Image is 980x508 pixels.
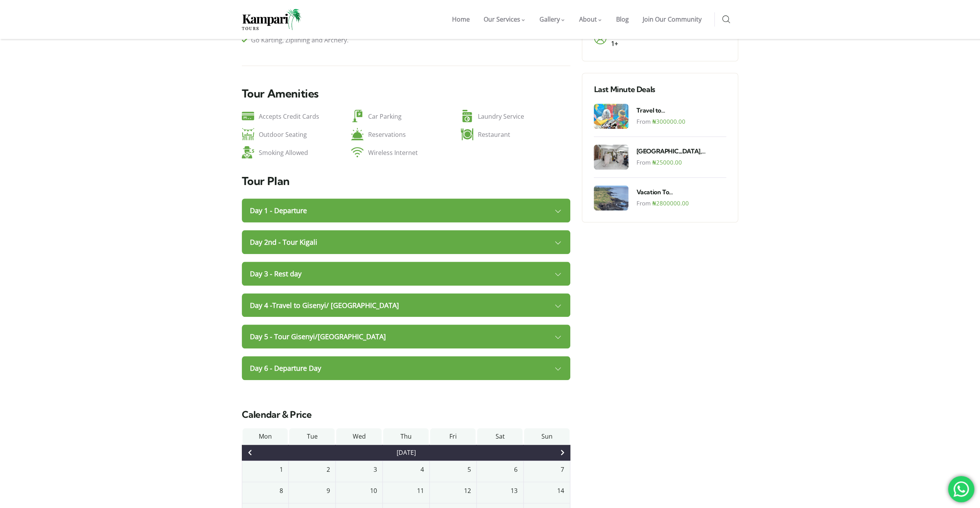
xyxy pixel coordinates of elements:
[242,409,571,420] h3: Calendar & Price
[636,147,726,155] a: [GEOGRAPHIC_DATA], [GEOGRAPHIC_DATA] City Tour- Any 3 days of your choice
[636,198,650,208] label: From
[529,465,564,474] div: 7
[436,465,471,474] div: 5
[652,118,685,125] span: 300000.00
[242,9,302,30] img: Home
[524,428,570,445] div: Sun
[342,486,377,495] div: 10
[477,428,523,445] div: Sat
[351,124,461,140] div: Reservations
[461,106,571,122] div: Laundry Service
[242,293,571,317] a: Day 4 -Travel to Gisenyi/ [GEOGRAPHIC_DATA]
[636,106,726,114] a: Travel to [GEOGRAPHIC_DATA] - 5 days Package
[389,486,424,495] div: 11
[242,198,571,222] a: Day 1 - Departure
[248,486,283,495] div: 8
[295,486,330,495] div: 9
[652,199,656,207] span: ₦
[389,465,424,474] div: 4
[461,124,571,140] div: Restaurant
[242,106,352,122] div: Accepts Credit Cards
[482,486,518,495] div: 13
[482,465,518,474] div: 6
[652,158,682,166] span: 25000.00
[242,230,571,254] a: Day 2nd - Tour Kigali
[594,85,726,94] h3: Last Minute Deals
[242,262,571,286] a: Day 3 - Rest day
[242,428,288,445] div: Mon
[652,199,689,207] span: 2800000.00
[248,465,283,474] div: 1
[529,486,564,495] div: 14
[616,15,629,24] span: Blog
[242,176,571,187] h2: Tour Plan
[948,476,974,502] div: 'Chat
[484,15,520,24] span: Our Services
[643,15,702,24] span: Join Our Community
[652,118,656,125] span: ₦
[242,325,571,348] a: Day 5 - Tour Gisenyi/[GEOGRAPHIC_DATA]
[636,116,650,126] label: From
[539,15,560,24] span: Gallery
[636,157,650,167] label: From
[242,143,352,158] div: Smoking Allowed
[242,124,352,140] div: Outdoor Seating
[594,104,628,129] img: Travel to Benin Republic - 5 days Package
[295,465,330,474] div: 2
[652,158,656,166] span: ₦
[289,428,335,445] div: Tue
[452,15,470,24] span: Home
[242,35,411,46] li: Go Karting, Ziplining and Archery.
[594,145,628,170] img: Lagos, Nigeria City Tour- Any 3 days of your choice
[351,143,461,158] div: Wireless Internet
[430,428,476,445] div: Fri
[242,356,571,380] a: Day 6 - Departure Day
[336,428,382,445] div: Wed
[383,428,429,445] div: Thu
[242,445,571,461] div: [DATE]
[351,106,461,122] div: Car Parking
[594,185,628,210] img: Vacation To Mauritius 2024 - 2025
[242,87,571,100] h4: Tour Amenities
[436,486,471,495] div: 12
[611,38,632,49] div: 1+
[342,465,377,474] div: 3
[579,15,597,24] span: About
[636,188,726,196] a: Vacation To [GEOGRAPHIC_DATA] [DATE] - [DATE]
